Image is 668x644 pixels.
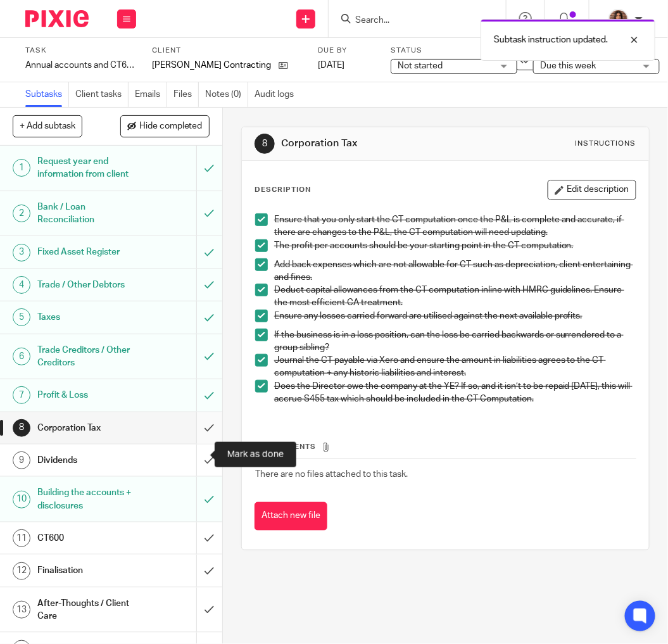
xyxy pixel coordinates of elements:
[274,258,636,284] p: Add back expenses which are not allowable for CT such as depreciation, client entertaining and fi...
[25,10,89,27] img: Pixie
[205,82,248,107] a: Notes (0)
[318,46,375,56] label: Due by
[13,386,30,404] div: 7
[13,308,30,326] div: 5
[13,115,82,137] button: + Add subtask
[282,137,472,150] h1: Corporation Tax
[25,46,136,56] label: Task
[255,443,316,450] span: Attachments
[13,562,30,580] div: 12
[255,502,327,531] button: Attach new file
[37,594,135,626] h1: After-Thoughts / Client Care
[548,180,636,200] button: Edit description
[255,82,300,107] a: Audit logs
[398,61,443,70] span: Not started
[255,185,311,195] p: Description
[37,451,135,470] h1: Dividends
[13,601,30,619] div: 13
[37,198,135,230] h1: Bank / Loan Reconciliation
[255,134,275,154] div: 8
[37,419,135,438] h1: Corporation Tax
[37,275,135,294] h1: Trade / Other Debtors
[37,529,135,548] h1: CT600
[540,61,596,70] span: Due this week
[37,308,135,327] h1: Taxes
[152,59,272,72] p: [PERSON_NAME] Contracting Ltd
[13,244,30,262] div: 3
[139,122,203,132] span: Hide completed
[274,310,636,322] p: Ensure any losses carried forward are utilised against the next available profits.
[13,276,30,294] div: 4
[25,59,136,72] div: Annual accounts and CT600 return
[13,491,30,508] div: 10
[274,284,636,310] p: Deduct capital allowances from the CT computation inline with HMRC guidelines. Ensure the most ef...
[37,561,135,580] h1: Finalisation
[152,46,302,56] label: Client
[37,386,135,405] h1: Profit & Loss
[274,329,636,355] p: If the business is in a loss position, can the loss be carried backwards or surrendered to a grou...
[37,152,135,184] h1: Request year end information from client
[173,82,199,107] a: Files
[13,205,30,222] div: 2
[494,34,608,46] p: Subtask instruction updated.
[13,419,30,437] div: 8
[37,341,135,373] h1: Trade Creditors / Other Creditors
[274,380,636,406] p: Does the Director owe the company at the YE? If so, and it isn’t to be repaid [DATE], this will a...
[37,243,135,262] h1: Fixed Asset Register
[13,159,30,177] div: 1
[576,139,636,149] div: Instructions
[13,529,30,547] div: 11
[13,451,30,469] div: 9
[608,9,629,29] img: Headshot.jpg
[274,213,636,239] p: Ensure that you only start the CT computation once the P&L is complete and accurate, if there are...
[318,61,344,70] span: [DATE]
[13,348,30,365] div: 6
[274,239,636,252] p: The profit per accounts should be your starting point in the CT computation.
[274,354,636,380] p: Journal the CT payable via Xero and ensure the amount in liabilities agrees to the CT computation...
[25,82,69,107] a: Subtasks
[37,483,135,515] h1: Building the accounts + disclosures
[255,470,408,479] span: There are no files attached to this task.
[135,82,167,107] a: Emails
[120,115,210,137] button: Hide completed
[75,82,129,107] a: Client tasks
